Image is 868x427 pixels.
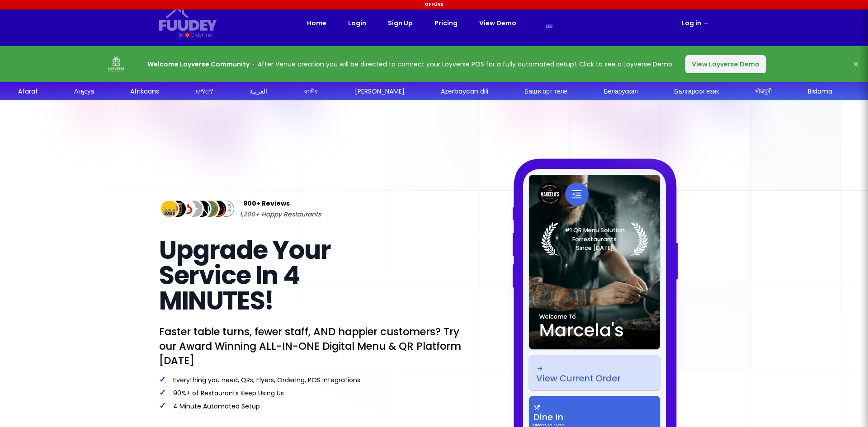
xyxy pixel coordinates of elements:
div: By [178,31,183,39]
p: 90%+ of Restaurants Keep Using Us [159,388,463,398]
span: 900+ Reviews [243,198,290,209]
a: Pricing [434,18,458,28]
span: 1,200+ Happy Restaurants [240,209,321,220]
div: Afrikaans [130,87,159,96]
div: العربية [250,87,267,96]
img: Review Img [184,199,204,219]
img: Review Img [192,199,212,219]
div: Беларуская [604,87,638,96]
span: ✓ [159,387,166,398]
div: भोजपुरी [755,87,772,96]
div: Orderlina [191,31,212,39]
img: Laurel [541,222,648,256]
button: View Loyverse Demo [685,55,766,73]
img: Review Img [208,199,228,219]
div: অসমীয়া [303,87,319,96]
div: Bislama [808,87,832,96]
img: Review Img [167,199,188,219]
p: Faster table turns, fewer staff, AND happier customers? Try our Award Winning ALL-IN-ONE Digital ... [159,324,463,368]
div: Afaraf [18,87,38,96]
div: Аҧсуа [74,87,94,96]
div: [PERSON_NAME] [355,87,405,96]
div: Башҡорт теле [524,87,567,96]
div: Български език [674,87,719,96]
img: Review Img [159,199,179,219]
a: View Demo [479,18,516,28]
div: Azərbaycan dili [441,87,488,96]
svg: {/* Added fill="currentColor" here */} {/* This rectangle defines the background. Its explicit fi... [159,7,217,31]
img: Review Img [216,199,236,219]
span: ✓ [159,400,166,411]
img: Review Img [200,199,220,219]
a: Login [348,18,366,28]
a: Sign Up [388,18,413,28]
div: አማርኛ [195,87,213,96]
p: Everything you need, QRs, Flyers, Ordering, POS Integrations [159,375,463,385]
span: Upgrade Your Service In 4 MINUTES! [159,232,330,319]
p: 4 Minute Automated Setup [159,401,463,411]
a: Home [307,18,326,28]
span: ✓ [159,374,166,385]
div: Offline [1,1,867,8]
a: Log in [682,18,709,28]
strong: Welcome Loyverse Community [147,60,250,69]
span: → [703,19,709,28]
img: Review Img [175,199,196,219]
p: After Venue creation you will be directed to connect your Loyverse POS for a fully automated setu... [147,59,672,70]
